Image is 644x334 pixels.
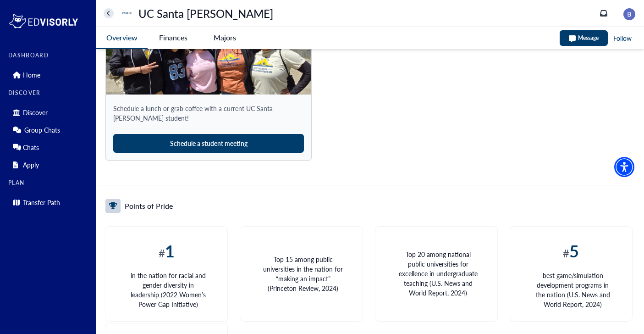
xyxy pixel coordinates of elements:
[23,161,39,169] p: Apply
[23,109,48,117] p: Discover
[398,250,478,298] p: Top 20 among national public universities for excellence in undergraduate teaching (U.S. News and...
[159,239,175,263] p: #
[96,27,148,49] button: Overview
[8,12,79,30] img: logo
[8,122,90,137] div: Group Chats
[120,6,134,21] img: universityName
[148,27,199,48] button: Finances
[623,8,635,20] img: image
[165,239,175,262] span: 1
[8,195,90,210] div: Transfer Path
[263,255,343,293] p: Top 15 among public universities in the nation for “making an impact” (Princeton Review, 2024)
[8,157,90,172] div: Apply
[614,157,634,177] div: Accessibility Menu
[128,271,209,309] p: in the nation for racial and gender diversity in leadership (2022 Women’s Power Gap Initiative)
[125,201,173,211] h5: Points of Pride
[8,180,90,186] label: PLAN
[23,71,40,79] p: Home
[8,105,90,120] div: Discover
[199,27,250,48] button: Majors
[113,104,304,123] span: Schedule a lunch or grab coffee with a current UC Santa [PERSON_NAME] student!
[138,8,273,18] p: UC Santa [PERSON_NAME]
[8,140,90,155] div: Chats
[106,12,311,95] img: Schedule a lunch or grab coffee with a current UC Santa Cruz student!
[23,199,60,206] p: Transfer Path
[104,8,114,18] button: home
[8,52,90,59] label: DASHBOARD
[8,67,90,82] div: Home
[533,271,613,309] p: best game/simulation development programs in the nation (U.S. News and World Report, 2024)
[23,144,39,151] p: Chats
[600,10,607,17] a: inbox
[113,134,304,153] button: Schedule a student meeting
[563,239,579,263] p: #
[612,33,633,44] button: Follow
[560,30,608,46] button: Message
[569,239,579,262] span: 5
[8,90,90,96] label: DISCOVER
[24,126,60,134] p: Group Chats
